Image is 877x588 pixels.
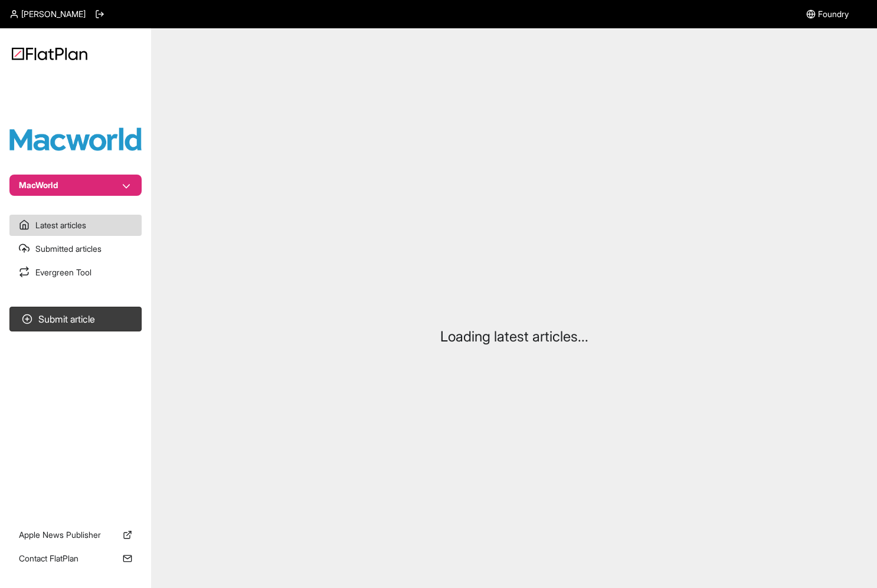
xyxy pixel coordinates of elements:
[9,307,142,331] button: Submit article
[9,548,142,569] a: Contact FlatPlan
[9,238,142,259] a: Submitted articles
[12,47,87,60] img: Logo
[9,8,86,20] a: [PERSON_NAME]
[9,524,142,546] a: Apple News Publisher
[9,215,142,236] a: Latest articles
[440,327,588,346] p: Loading latest articles...
[9,262,142,283] a: Evergreen Tool
[9,175,142,196] button: MacWorld
[818,8,849,20] span: Foundry
[9,127,142,151] img: Publication Logo
[21,8,86,20] span: [PERSON_NAME]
